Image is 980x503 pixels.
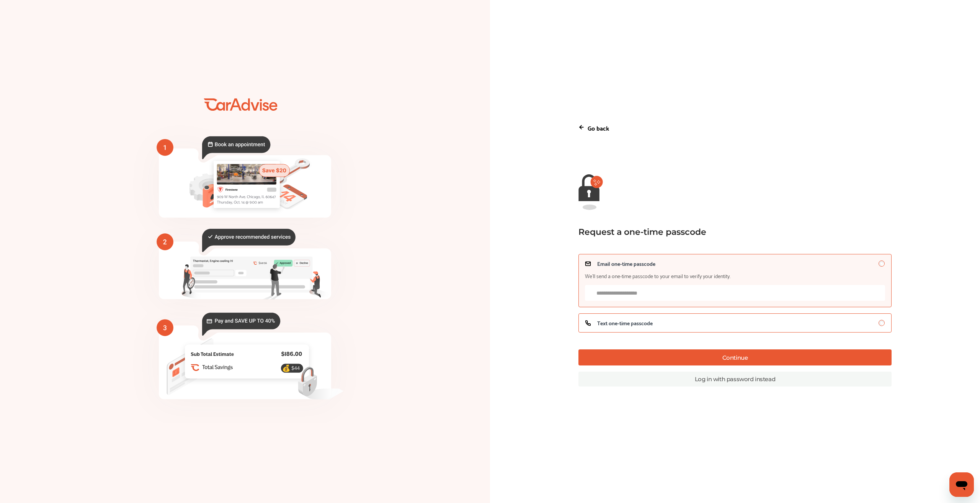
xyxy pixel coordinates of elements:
[585,273,730,279] span: We’ll send a one-time passcode to your email to verify your identity.
[578,174,603,210] img: magic-link-lock-error.9d88b03f.svg
[578,349,892,365] button: Continue
[879,320,885,326] input: Text one-time passcode
[585,320,591,326] img: icon_phone.e7b63c2d.svg
[578,372,892,387] a: Log in with password instead
[585,285,885,301] input: Email one-time passcodeWe’ll send a one-time passcode to your email to verify your identity.
[282,364,291,372] text: 💰
[949,472,974,497] iframe: Button to launch messaging window
[588,123,609,133] p: Go back
[585,261,591,267] img: icon_email.a11c3263.svg
[597,320,653,326] span: Text one-time passcode
[578,227,876,237] div: Request a one-time passcode
[597,261,655,267] span: Email one-time passcode
[879,261,885,267] input: Email one-time passcodeWe’ll send a one-time passcode to your email to verify your identity.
